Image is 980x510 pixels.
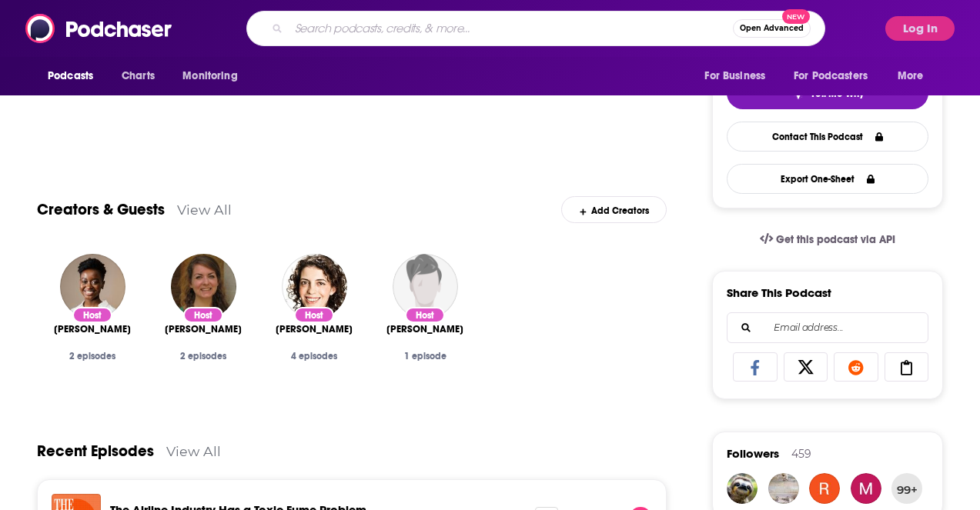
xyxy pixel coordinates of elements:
[851,473,881,504] img: Moustapha
[733,352,778,382] a: Share on Facebook
[171,254,236,319] img: Allison Pohle
[166,443,221,459] a: View All
[784,62,890,91] button: open menu
[49,351,135,362] div: 2 episodes
[160,351,246,362] div: 2 episodes
[740,313,915,342] input: Email address...
[183,307,223,323] div: Host
[112,62,164,91] a: Charts
[246,11,825,46] div: Search podcasts, credits, & more...
[885,352,929,382] a: Copy Link
[72,307,112,323] div: Host
[784,352,828,382] a: Share on X/Twitter
[54,323,131,335] span: [PERSON_NAME]
[25,14,173,43] img: Podchaser - Follow, Share and Rate Podcasts
[727,473,758,504] img: alnagy
[809,473,840,504] img: Cosmic.Stardust88
[898,65,924,87] span: More
[172,62,257,91] button: open menu
[405,307,445,323] div: Host
[891,473,922,504] button: 99+
[704,65,765,87] span: For Business
[177,202,232,218] a: View All
[740,25,804,32] span: Open Advanced
[393,254,458,319] img: John Jurgensen
[561,196,667,223] div: Add Creators
[48,65,93,87] span: Podcasts
[276,323,353,335] a: Molly Ball
[165,323,242,335] a: Allison Pohle
[733,19,811,38] button: Open AdvancedNew
[182,65,237,87] span: Monitoring
[386,323,463,335] span: [PERSON_NAME]
[694,62,784,91] button: open menu
[748,221,908,258] a: Get this podcast via API
[37,200,165,219] a: Creators & Guests
[382,351,468,362] div: 1 episode
[282,254,347,319] img: Molly Ball
[782,9,810,24] span: New
[276,323,353,335] span: [PERSON_NAME]
[54,323,131,335] a: Oyin Adedoyin
[727,285,831,300] h3: Share This Podcast
[791,447,811,461] div: 459
[271,351,357,362] div: 4 episodes
[289,16,733,41] input: Search podcasts, credits, & more...
[37,442,154,461] a: Recent Episodes
[887,62,943,91] button: open menu
[727,312,928,343] div: Search followers
[727,122,928,152] a: Contact This Podcast
[885,16,955,41] button: Log In
[165,323,242,335] span: [PERSON_NAME]
[122,65,155,87] span: Charts
[768,473,799,504] img: oscarwildeadmire
[834,352,878,382] a: Share on Reddit
[60,254,125,319] img: Oyin Adedoyin
[776,233,895,246] span: Get this podcast via API
[386,323,463,335] a: John Jurgensen
[794,65,868,87] span: For Podcasters
[727,446,779,461] span: Followers
[294,307,334,323] div: Host
[37,62,113,91] button: open menu
[727,164,928,194] button: Export One-Sheet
